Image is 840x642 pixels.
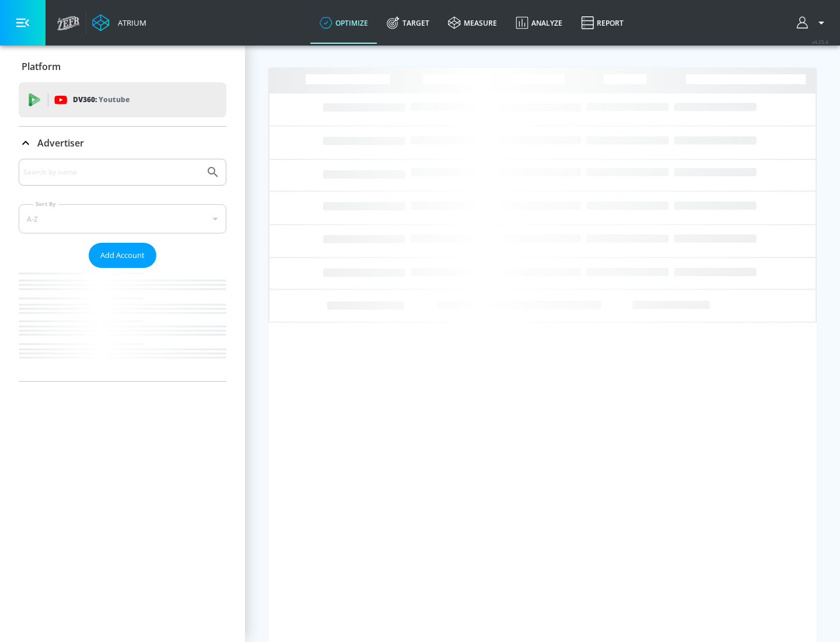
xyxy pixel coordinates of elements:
a: Report [572,2,633,44]
label: Sort By [33,200,58,208]
a: Atrium [92,14,146,32]
input: Search by name [23,165,200,180]
p: DV360: [73,93,129,106]
a: optimize [310,2,377,44]
div: Atrium [113,18,146,28]
a: measure [439,2,506,44]
span: Add Account [100,249,145,262]
span: v 4.25.4 [812,39,828,45]
div: Advertiser [19,127,226,159]
a: Target [377,2,439,44]
div: DV360: Youtube [19,82,226,117]
button: Add Account [89,243,156,268]
div: A-Z [19,204,226,233]
nav: list of Advertiser [19,268,226,381]
div: Advertiser [19,159,226,381]
p: Youtube [99,93,129,106]
div: Platform [19,50,226,83]
p: Platform [22,60,61,73]
a: Analyze [506,2,572,44]
p: Advertiser [37,137,84,149]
